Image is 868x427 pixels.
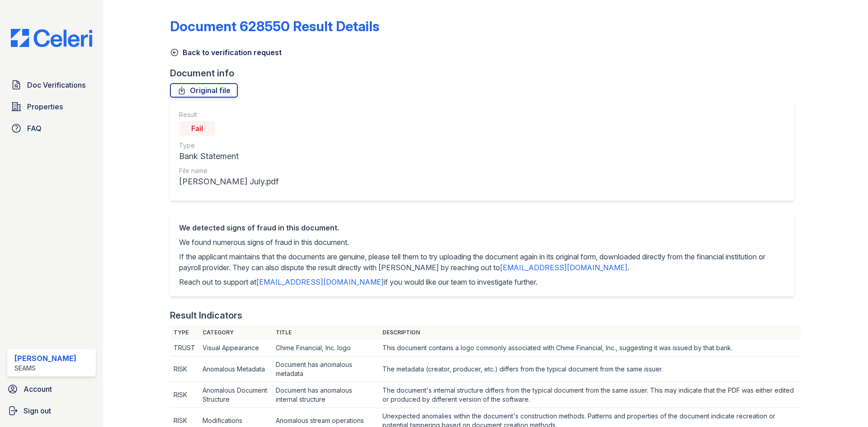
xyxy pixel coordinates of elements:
a: Account [4,380,99,398]
div: SEAMS [14,364,76,373]
th: Description [379,325,801,340]
td: The document's internal structure differs from the typical document from the same issuer. This ma... [379,382,801,408]
th: Title [272,325,379,340]
a: Back to verification request [170,47,282,58]
a: Sign out [4,402,99,420]
span: Sign out [24,405,51,416]
div: File name [179,166,278,175]
span: FAQ [27,123,42,134]
div: [PERSON_NAME] July.pdf [179,175,278,188]
div: Result Indicators [170,309,242,322]
span: Doc Verifications [27,80,85,90]
td: RISK [170,357,199,382]
td: TRUST [170,340,199,357]
span: Properties [27,101,63,112]
div: Fail [179,121,215,136]
td: Document has anomalous metadata [272,357,379,382]
td: The metadata (creator, producer, etc.) differs from the typical document from the same issuer. [379,357,801,382]
td: Anomalous Document Structure [199,382,272,408]
th: Type [170,325,199,340]
td: RISK [170,382,199,408]
td: This document contains a logo commonly associated with Chime Financial, Inc., suggesting it was i... [379,340,801,357]
div: Type [179,141,278,150]
img: CE_Logo_Blue-a8612792a0a2168367f1c8372b55b34899dd931a85d93a1a3d3e32e68fde9ad4.png [4,29,99,47]
div: Bank Statement [179,150,278,163]
a: [EMAIL_ADDRESS][DOMAIN_NAME] [500,263,627,272]
td: Document has anomalous internal structure [272,382,379,408]
a: Properties [7,98,96,116]
div: We detected signs of fraud in this document. [179,222,785,233]
a: Document 628550 Result Details [170,18,379,34]
span: . [627,263,629,272]
a: [EMAIL_ADDRESS][DOMAIN_NAME] [256,277,384,286]
p: Reach out to support at if you would like our team to investigate further. [179,277,785,287]
th: Category [199,325,272,340]
td: Visual Appearance [199,340,272,357]
p: We found numerous signs of fraud in this document. [179,237,785,248]
div: [PERSON_NAME] [14,353,76,364]
td: Chime Financial, Inc. logo [272,340,379,357]
a: Original file [170,83,238,98]
span: Account [24,384,52,394]
p: If the applicant maintains that the documents are genuine, please tell them to try uploading the ... [179,251,785,273]
a: FAQ [7,119,96,137]
div: Document info [170,67,801,80]
div: Result [179,110,278,119]
td: Anomalous Metadata [199,357,272,382]
a: Doc Verifications [7,76,96,94]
